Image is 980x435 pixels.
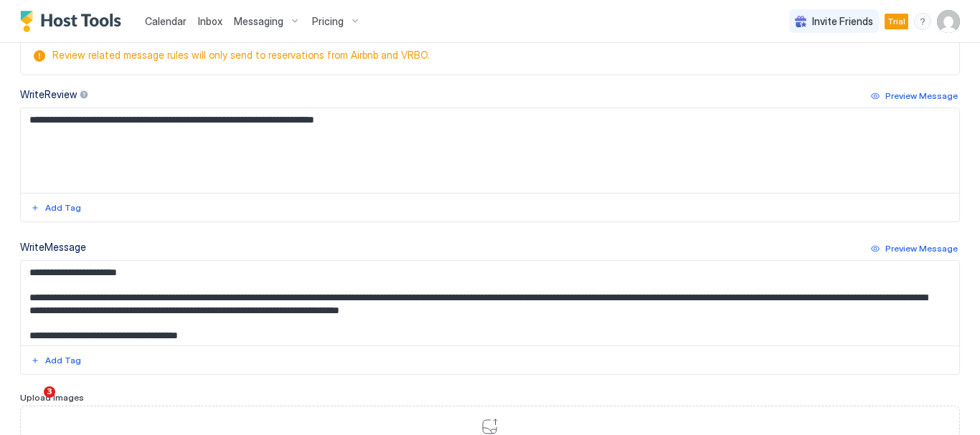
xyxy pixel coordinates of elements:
span: Invite Friends [812,15,873,28]
textarea: Input Field [21,108,948,193]
a: Calendar [145,14,187,29]
span: Trial [887,15,905,28]
iframe: Intercom live chat [14,386,49,421]
textarea: Input Field [21,261,948,345]
div: Write Review [20,87,89,102]
button: Preview Message [869,87,960,105]
div: Add Tag [45,354,81,367]
span: Pricing [312,15,344,28]
div: Preview Message [885,242,958,255]
a: Inbox [198,14,222,29]
span: Inbox [198,15,222,27]
span: 3 [44,386,55,398]
a: Host Tools Logo [20,11,128,32]
span: Review related message rules will only send to reservations from Airbnb and VRBO. [52,49,942,62]
div: Preview Message [885,90,958,102]
button: Preview Message [869,240,960,257]
button: Add Tag [29,352,83,369]
div: User profile [937,10,960,33]
span: Calendar [145,15,187,27]
div: menu [914,13,931,30]
div: Add Tag [45,201,81,214]
div: Write Message [20,239,86,254]
span: Messaging [234,15,283,28]
button: Add Tag [29,199,83,216]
